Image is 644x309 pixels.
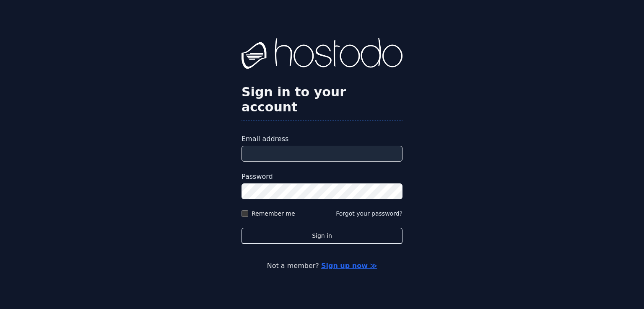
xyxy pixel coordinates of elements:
img: Hostodo [241,38,402,72]
button: Forgot your password? [336,209,402,218]
a: Sign up now ≫ [321,262,377,270]
button: Sign in [241,228,402,244]
label: Remember me [252,209,295,218]
label: Password [241,172,402,182]
h2: Sign in to your account [241,85,402,115]
label: Email address [241,134,402,144]
p: Not a member? [40,261,604,271]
